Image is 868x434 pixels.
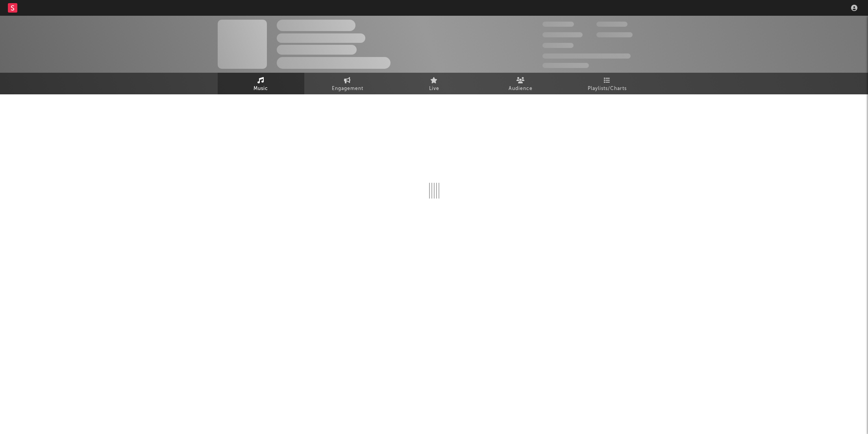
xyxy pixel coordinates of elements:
span: 300,000 [542,22,574,27]
span: Playlists/Charts [588,84,627,94]
span: 50,000,000 Monthly Listeners [542,53,631,59]
span: 100,000 [542,43,574,48]
span: Music [254,84,268,94]
a: Music [218,73,304,94]
a: Playlists/Charts [564,73,651,94]
span: Engagement [332,84,363,94]
a: Audience [477,73,564,94]
a: Live [391,73,477,94]
a: Engagement [304,73,391,94]
span: 1,000,000 [596,32,633,37]
span: 50,000,000 [542,32,583,37]
span: Audience [509,84,533,94]
span: Jump Score: 85.0 [542,63,589,68]
span: 100,000 [596,22,627,27]
span: Live [429,84,439,94]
